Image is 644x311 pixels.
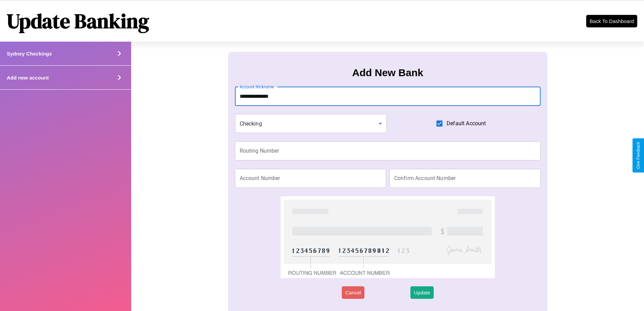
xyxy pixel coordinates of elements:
button: Back To Dashboard [586,15,637,27]
h4: Add new account [7,75,49,81]
h3: Add New Bank [352,67,423,79]
div: Checking [235,114,387,133]
div: Give Feedback [636,142,641,169]
label: Account Nickname [240,84,274,90]
h1: Update Banking [7,7,149,35]
button: Update [410,286,433,299]
img: check [281,196,495,278]
button: Cancel [342,286,364,299]
h4: Sydney Checkings [7,51,52,57]
span: Default Account [447,119,486,128]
